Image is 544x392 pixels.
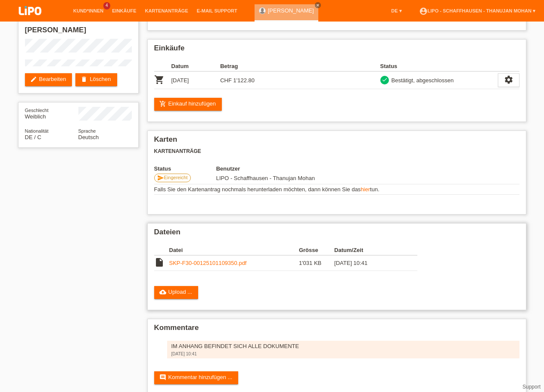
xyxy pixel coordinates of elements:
[389,76,454,85] div: Bestätigt, abgeschlossen
[154,324,519,336] h2: Kommentare
[154,148,519,155] h3: Kartenanträge
[220,61,269,72] th: Betrag
[522,384,541,390] a: Support
[380,61,498,72] th: Status
[415,8,540,13] a: account_circleLIPO - Schaffhausen - Thanujan Mohan ▾
[141,8,193,13] a: Kartenanträge
[419,7,428,16] i: account_circle
[25,73,72,86] a: editBearbeiten
[169,260,247,266] a: SKP-F30-00125101109350.pdf
[299,255,334,271] td: 1'031 KB
[220,72,269,89] td: CHF 1'122.80
[25,26,132,39] h2: [PERSON_NAME]
[81,76,87,83] i: delete
[171,72,221,89] td: [DATE]
[154,184,519,195] td: Falls Sie den Kartenantrag nochmals herunterladen möchten, dann können Sie das tun.
[164,175,188,180] span: Eingereicht
[154,98,222,111] a: add_shopping_cartEinkauf hinzufügen
[159,289,166,296] i: cloud_upload
[334,245,405,255] th: Datum/Zeit
[382,77,388,83] i: check
[25,128,49,134] span: Nationalität
[154,286,199,299] a: cloud_uploadUpload ...
[299,245,334,255] th: Grösse
[75,73,117,86] a: deleteLöschen
[30,76,37,83] i: edit
[171,61,221,72] th: Datum
[154,371,239,384] a: commentKommentar hinzufügen ...
[25,107,78,120] div: Weiblich
[171,343,515,349] div: IM ANHANG BEFINDET SICH ALLE DOKUMENTE
[9,18,52,24] a: LIPO pay
[268,7,314,14] a: [PERSON_NAME]
[504,75,513,84] i: settings
[154,257,165,268] i: insert_drive_file
[315,2,321,8] a: close
[193,8,242,13] a: E-Mail Support
[108,8,140,13] a: Einkäufe
[69,8,108,13] a: Kund*innen
[216,175,315,181] span: 11.10.2025
[25,134,41,140] span: Deutschland / C / 27.07.2017
[78,134,99,140] span: Deutsch
[169,245,299,255] th: Datei
[103,2,110,9] span: 4
[216,165,362,172] th: Benutzer
[387,8,406,13] a: DE ▾
[154,75,165,85] i: POSP00028586
[154,135,519,148] h2: Karten
[361,186,370,193] a: hier
[159,374,166,381] i: comment
[154,228,519,241] h2: Dateien
[159,100,166,107] i: add_shopping_cart
[334,255,405,271] td: [DATE] 10:41
[78,128,96,134] span: Sprache
[154,44,519,57] h2: Einkäufe
[25,108,49,113] span: Geschlecht
[154,165,216,172] th: Status
[316,3,320,7] i: close
[157,174,164,181] i: send
[171,352,515,356] div: [DATE] 10:41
